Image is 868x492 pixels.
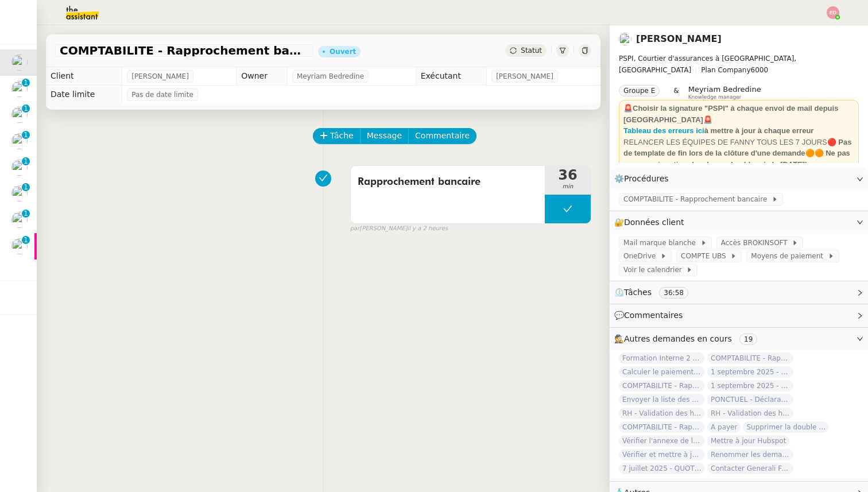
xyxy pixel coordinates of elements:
[11,185,28,202] img: users%2FSclkIUIAuBOhhDrbgjtrSikBoD03%2Favatar%2F48cbc63d-a03d-4817-b5bf-7f7aeed5f2a9
[688,85,761,100] app-user-label: Knowledge manager
[22,104,30,113] nz-badge-sup: 1
[623,137,854,171] div: RELANCER LES ÉQUIPES DE FANNY TOUS LES 7 JOURS
[673,85,679,100] span: &
[624,334,732,343] span: Autres demandes en cours
[24,210,28,220] p: 1
[707,421,741,433] span: A payer
[739,334,757,345] nz-tag: 19
[60,45,309,56] span: COMPTABILITE - Rapprochement bancaire - [DATE]
[619,463,705,474] span: 7 juillet 2025 - QUOTIDIEN Gestion boite mail Accounting
[407,224,448,234] span: il y a 2 heures
[623,138,851,169] strong: 🔴 Pas de template de fin lors de la clôture d'une demande🟠🟠 Ne pas accuser réception des demandes...
[11,55,28,71] img: users%2Fa6PbEmLwvGXylUqKytRPpDpAx153%2Favatar%2Ffanny.png
[619,55,796,74] span: PSPI, Courtier d'assurances à [GEOGRAPHIC_DATA], [GEOGRAPHIC_DATA]
[46,86,122,104] td: Date limite
[623,250,660,262] span: OneDrive
[701,66,750,74] span: Plan Company
[614,311,688,320] span: 💬
[707,408,793,419] span: RH - Validation des heures employés PSPI - 28 juillet 2025
[11,160,28,176] img: users%2Fa6PbEmLwvGXylUqKytRPpDpAx153%2Favatar%2Ffanny.png
[743,421,829,433] span: Supprimer la double authentification
[619,366,705,378] span: Calculer le paiement de CHF 2,063.41
[24,183,28,193] p: 1
[358,173,538,191] span: Rapprochement bancaire
[24,104,28,115] p: 1
[619,449,705,460] span: Vérifier et mettre à jour les procédures MJL et TDM
[237,67,288,86] td: Owner
[360,128,409,144] button: Message
[11,212,28,228] img: users%2Fa6PbEmLwvGXylUqKytRPpDpAx153%2Favatar%2Ffanny.png
[614,288,698,297] span: ⏲️
[11,107,28,123] img: users%2Fa6PbEmLwvGXylUqKytRPpDpAx153%2Favatar%2Ffanny.png
[610,328,868,350] div: 🕵️Autres demandes en cours 19
[11,133,28,149] img: users%2Fa6PbEmLwvGXylUqKytRPpDpAx153%2Favatar%2Ffanny.png
[707,435,789,447] span: Mettre à jour Hubspot
[619,380,705,392] span: COMPTABILITE - Rapprochement bancaire - 18 août 2025
[330,129,354,142] span: Tâche
[131,89,193,100] span: Pas de date limite
[610,304,868,327] div: 💬Commentaires
[707,394,793,405] span: PONCTUEL - Déclaration [PERSON_NAME] - [DATE]
[350,224,448,234] small: [PERSON_NAME]
[22,79,30,87] nz-badge-sup: 1
[22,131,30,139] nz-badge-sup: 1
[614,216,689,229] span: 🔐
[11,81,28,97] img: users%2FNmPW3RcGagVdwlUj0SIRjiM8zA23%2Favatar%2Fb3e8f68e-88d8-429d-a2bd-00fb6f2d12db
[22,210,30,218] nz-badge-sup: 1
[545,168,591,182] span: 36
[707,463,793,474] span: Contacter Generali France pour demande AU094424
[624,218,684,227] span: Données client
[619,421,705,433] span: COMPTABILITE - Rapprochement bancaire - 28 août 2025
[707,449,793,460] span: Renommer les demandes selon les codes clients
[636,33,722,44] a: [PERSON_NAME]
[610,211,868,234] div: 🔐Données client
[367,129,402,142] span: Message
[297,71,364,82] span: Meyriam Bedredine
[313,128,361,144] button: Tâche
[610,281,868,304] div: ⏲️Tâches 36:58
[707,380,793,392] span: 1 septembre 2025 - QUOTIDIEN Gestion boite mail Accounting
[350,224,360,234] span: par
[11,238,28,254] img: users%2FC0n4RBXzEbUC5atUgsP2qpDRH8u1%2Favatar%2F48114808-7f8b-4f9a-89ba-6a29867a11d8
[827,6,839,19] img: svg
[24,131,28,141] p: 1
[614,334,762,343] span: 🕵️
[24,157,28,168] p: 1
[681,250,730,262] span: COMPTE UBS
[623,237,700,249] span: Mail marque blanche
[22,236,30,244] nz-badge-sup: 1
[610,168,868,190] div: ⚙️Procédures
[330,48,356,55] div: Ouvert
[623,126,704,135] a: Tableau des erreurs ici
[545,182,591,192] span: min
[623,264,686,276] span: Voir le calendrier
[496,71,553,82] span: [PERSON_NAME]
[24,79,28,89] p: 1
[619,85,660,96] nz-tag: Groupe E
[408,128,476,144] button: Commentaire
[415,129,470,142] span: Commentaire
[688,85,761,94] span: Meyriam Bedredine
[614,172,674,185] span: ⚙️
[624,174,669,183] span: Procédures
[22,157,30,165] nz-badge-sup: 1
[619,394,705,405] span: Envoyer la liste des clients et assureurs
[751,66,769,74] span: 6000
[619,408,705,419] span: RH - Validation des heures employés PSPI - 28 août 2025
[521,47,542,55] span: Statut
[24,236,28,246] p: 1
[619,33,631,45] img: users%2Fa6PbEmLwvGXylUqKytRPpDpAx153%2Favatar%2Ffanny.png
[624,288,652,297] span: Tâches
[707,366,793,378] span: 1 septembre 2025 - QUOTIDIEN - OPAL - Gestion de la boîte mail OPAL
[659,287,688,299] nz-tag: 36:58
[624,311,683,320] span: Commentaires
[46,67,122,86] td: Client
[619,352,705,364] span: Formation Interne 2 - [PERSON_NAME]
[623,104,838,124] strong: 🚨Choisir la signature "PSPI" à chaque envoi de mail depuis [GEOGRAPHIC_DATA]🚨
[131,71,189,82] span: [PERSON_NAME]
[623,193,772,205] span: COMPTABILITE - Rapprochement bancaire
[751,250,827,262] span: Moyens de paiement
[416,67,487,86] td: Exécutant
[619,435,705,447] span: Vérifier l'annexe de la police d'assurance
